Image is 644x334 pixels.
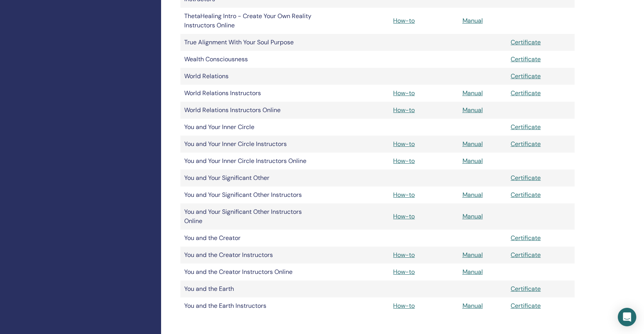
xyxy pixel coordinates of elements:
[511,174,541,182] a: Certificate
[180,170,319,186] td: You and Your Significant Other
[180,153,319,170] td: You and Your Inner Circle Instructors Online
[180,85,319,102] td: World Relations Instructors
[180,186,319,203] td: You and Your Significant Other Instructors
[393,212,415,220] a: How-to
[511,55,541,63] a: Certificate
[393,106,415,114] a: How-to
[393,17,415,25] a: How-to
[180,297,319,314] td: You and the Earth Instructors
[511,191,541,199] a: Certificate
[180,136,319,153] td: You and Your Inner Circle Instructors
[462,17,483,25] a: Manual
[180,102,319,119] td: World Relations Instructors Online
[393,89,415,97] a: How-to
[180,230,319,247] td: You and the Creator
[462,212,483,220] a: Manual
[511,89,541,97] a: Certificate
[462,302,483,310] a: Manual
[180,68,319,85] td: World Relations
[511,72,541,80] a: Certificate
[511,285,541,293] a: Certificate
[462,106,483,114] a: Manual
[511,302,541,310] a: Certificate
[511,123,541,131] a: Certificate
[511,38,541,46] a: Certificate
[462,191,483,199] a: Manual
[393,191,415,199] a: How-to
[180,247,319,264] td: You and the Creator Instructors
[180,8,319,34] td: ThetaHealing Intro - Create Your Own Reality Instructors Online
[511,234,541,242] a: Certificate
[180,51,319,68] td: Wealth Consciousness
[393,157,415,165] a: How-to
[618,308,636,326] div: Open Intercom Messenger
[393,251,415,259] a: How-to
[462,251,483,259] a: Manual
[180,203,319,230] td: You and Your Significant Other Instructors Online
[462,157,483,165] a: Manual
[393,268,415,276] a: How-to
[180,264,319,280] td: You and the Creator Instructors Online
[462,89,483,97] a: Manual
[393,302,415,310] a: How-to
[180,280,319,297] td: You and the Earth
[393,140,415,148] a: How-to
[511,251,541,259] a: Certificate
[180,34,319,51] td: True Alignment With Your Soul Purpose
[462,268,483,276] a: Manual
[180,119,319,136] td: You and Your Inner Circle
[462,140,483,148] a: Manual
[511,140,541,148] a: Certificate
